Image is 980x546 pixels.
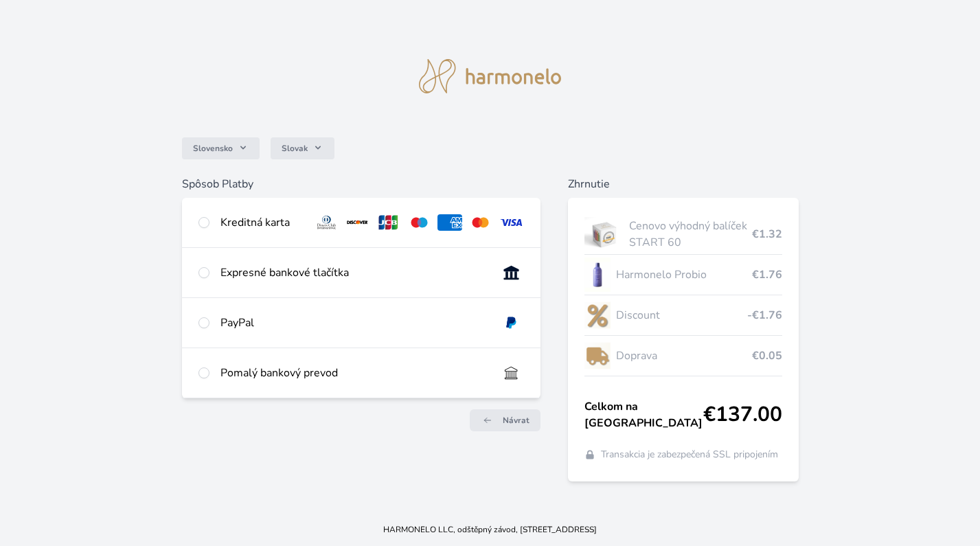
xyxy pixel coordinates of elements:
[601,448,778,462] span: Transakcia je zabezpečená SSL pripojením
[499,264,524,281] img: onlineBanking_SK.svg
[419,59,562,93] img: logo.svg
[747,307,782,323] span: -€1.76
[499,315,524,331] img: paypal.svg
[376,214,401,231] img: jcb.svg
[752,348,782,364] span: €0.05
[220,264,488,281] div: Expresné bankové tlačítka
[407,214,432,231] img: maestro.svg
[584,217,624,251] img: start.jpg
[220,214,303,231] div: Kreditná karta
[470,409,540,431] a: Návrat
[220,315,488,331] div: PayPal
[703,402,782,427] span: €137.00
[182,137,260,159] button: Slovensko
[193,143,233,154] span: Slovensko
[752,226,782,242] span: €1.32
[220,365,488,381] div: Pomalý bankový prevod
[584,398,703,431] span: Celkom na [GEOGRAPHIC_DATA]
[282,143,308,154] span: Slovak
[584,339,611,373] img: delivery-lo.png
[271,137,334,159] button: Slovak
[499,214,524,231] img: visa.svg
[616,307,747,323] span: Discount
[345,214,370,231] img: discover.svg
[568,176,798,192] h6: Zhrnutie
[584,258,611,292] img: CLEAN_PROBIO_se_stinem_x-lo.jpg
[437,214,463,231] img: amex.svg
[468,214,493,231] img: mc.svg
[616,266,751,283] span: Harmonelo Probio
[629,218,751,251] span: Cenovo výhodný balíček START 60
[503,415,529,426] span: Návrat
[182,176,541,192] h6: Spôsob Platby
[752,266,782,283] span: €1.76
[616,348,751,364] span: Doprava
[314,214,339,231] img: diners.svg
[499,365,524,381] img: bankTransfer_IBAN.svg
[584,298,611,332] img: discount-lo.png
